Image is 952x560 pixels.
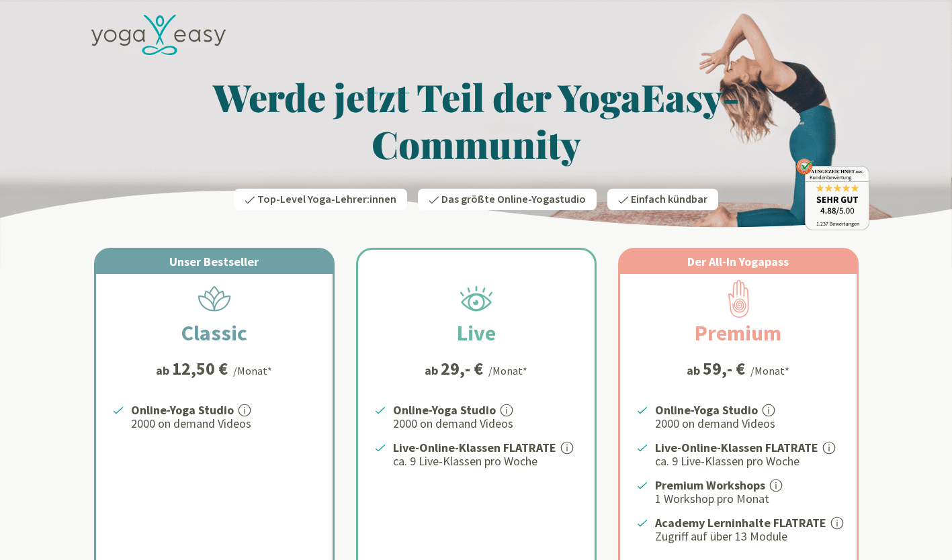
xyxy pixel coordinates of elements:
[655,515,826,530] strong: Academy Lerninhalte FLATRATE
[687,361,703,379] span: ab
[655,491,840,507] p: 1 Workshop pro Monat
[655,528,840,545] p: Zugriff auf über 13 Module
[796,158,869,230] img: ausgezeichnet_badge.png
[425,317,528,349] h2: Live
[131,402,234,418] strong: Online-Yoga Studio
[156,361,172,379] span: ab
[655,402,758,418] strong: Online-Yoga Studio
[257,192,396,207] span: Top-Level Yoga-Lehrer:innen
[393,453,578,469] p: ca. 9 Live-Klassen pro Woche
[393,416,578,432] p: 2000 on demand Videos
[662,317,814,349] h2: Premium
[83,73,869,167] h1: Werde jetzt Teil der YogaEasy-Community
[131,416,316,432] p: 2000 on demand Videos
[631,192,707,207] span: Einfach kündbar
[687,254,789,269] span: Der All-In Yogapass
[750,363,789,379] div: /Monat*
[172,360,228,377] div: 12,50 €
[425,361,441,379] span: ab
[655,477,765,493] strong: Premium Workshops
[655,440,818,455] strong: Live-Online-Klassen FLATRATE
[149,317,279,349] h2: Classic
[703,360,745,377] div: 59,- €
[488,363,527,379] div: /Monat*
[441,360,483,377] div: 29,- €
[393,440,556,455] strong: Live-Online-Klassen FLATRATE
[393,402,496,418] strong: Online-Yoga Studio
[169,254,259,269] span: Unser Bestseller
[233,363,272,379] div: /Monat*
[441,192,586,207] span: Das größte Online-Yogastudio
[655,453,840,469] p: ca. 9 Live-Klassen pro Woche
[655,416,840,432] p: 2000 on demand Videos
